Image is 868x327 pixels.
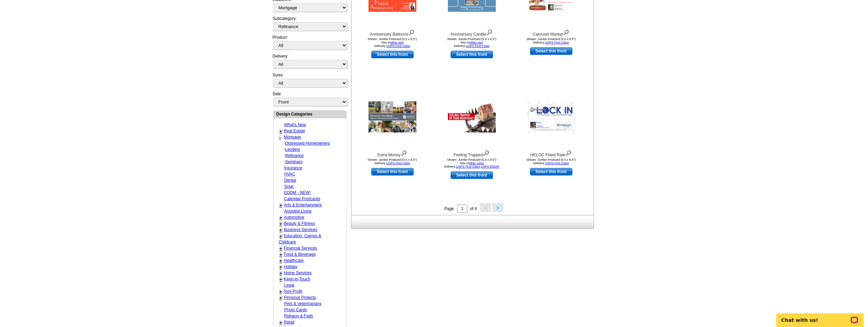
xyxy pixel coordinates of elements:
a: Automotive [284,215,305,220]
span: Also in [460,41,483,44]
span: of 4 [470,206,477,211]
a: + [280,277,282,282]
div: Design Categories [274,111,346,117]
a: Calendar Postcards [284,196,320,201]
a: Business Services [284,227,318,232]
a: + [280,246,282,251]
img: view design details [483,149,490,156]
a: USPS First Class [545,41,569,44]
a: Distressed Homeowners [285,141,330,146]
a: USPS EDDM [481,165,499,168]
div: Product: [273,34,347,53]
span: Also in [459,161,484,165]
a: Real Estate [284,129,305,133]
a: Retail [284,320,295,325]
img: view design details [563,28,569,36]
img: Feeling Trapped [448,101,496,133]
div: Shown: Jumbo Postcard (5.5 x 8.5") Delivery: [514,158,589,165]
a: - [280,135,281,140]
a: use this design [371,168,414,175]
a: Beauty & Fitness [284,221,315,226]
a: Photo Cards [284,307,307,312]
a: + [280,289,282,294]
div: Shown: Jumbo Postcard (5.5 x 8.5") Delivery: , [434,158,509,168]
a: Food & Beverage [284,252,316,257]
iframe: LiveChat chat widget [772,305,868,327]
a: + [280,270,282,276]
div: HELOC Fixed Rate [514,149,589,158]
div: Sizes: [273,72,347,91]
div: Anniversary Balloons [355,28,430,37]
div: Side: [273,91,347,107]
div: Delivery: [273,53,347,72]
div: - [279,146,346,153]
a: Insurance [284,166,302,170]
a: other size [390,41,403,44]
a: Healthcare [284,258,304,263]
a: + [280,264,282,270]
a: USPS First Class [545,161,569,165]
a: use this design [451,51,493,58]
a: Assisted Living [284,209,312,214]
span: Page [444,206,454,211]
a: USPS First Class [466,44,490,48]
a: use this design [530,168,572,175]
div: - [279,159,346,165]
img: view design details [408,28,415,36]
a: Non-Profit [284,289,302,294]
a: use this design [451,171,493,179]
a: Mortgage [284,135,301,140]
button: < [480,203,491,212]
a: + [280,233,282,239]
a: + [280,215,282,220]
a: other sizes [469,161,484,165]
div: Shown: Jumbo Postcard (5.5 x 8.5") Delivery: [434,37,509,48]
a: Arts & Entertainment [284,203,322,207]
img: view design details [486,28,493,36]
a: Lending [285,147,300,152]
a: + [280,252,282,257]
img: view design details [401,149,407,156]
div: Extra Money [355,149,430,158]
a: USPS First Class [456,165,480,168]
a: + [280,129,282,134]
a: Education, Camps & Childcare [279,233,321,244]
a: + [280,295,282,301]
a: Solar [284,184,294,189]
a: Personal Projects [284,295,316,300]
a: + [280,320,282,325]
div: - [279,153,346,159]
a: other size [469,41,483,44]
div: Shown: Jumbo Postcard (5.5 x 8.5") Delivery: [355,158,430,165]
div: Shown: Jumbo Postcard (5.5 x 8.5") Delivery: [355,37,430,48]
a: USPS First Class [386,44,410,48]
a: USPS First Class [386,161,410,165]
a: + [280,258,282,264]
a: Home Services [284,270,312,275]
div: Carousel Market [514,28,589,37]
div: Subcategory: [273,15,347,34]
div: Shown: Jumbo Postcard (5.5 x 8.5") Delivery: [514,37,589,44]
a: Seminars [285,159,303,164]
span: Also in [381,41,403,44]
a: use this design [530,47,572,55]
a: + [280,227,282,233]
div: - [279,140,346,146]
a: use this design [371,51,414,58]
a: Keep-in-Touch [284,277,310,281]
a: Pets & Veterinarians [284,301,322,306]
a: HVAC [284,172,295,177]
a: + [280,221,282,227]
a: What's New [284,122,306,127]
a: Holiday [284,264,298,269]
a: Legal [284,283,294,288]
div: Feeling Trapped [434,149,509,158]
a: EDDM - NEW! [284,190,311,195]
div: Anniversary Candle [434,28,509,37]
button: > [492,203,503,212]
a: + [280,203,282,208]
a: Dental [284,178,296,183]
img: HELOC Fixed Rate [527,101,575,133]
